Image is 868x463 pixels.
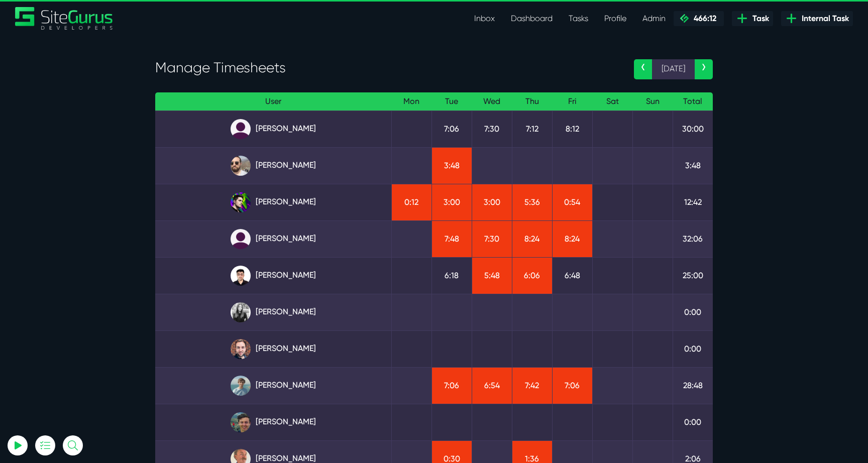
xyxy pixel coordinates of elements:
span: [DATE] [652,59,695,79]
td: 7:30 [472,110,512,147]
td: 3:00 [431,184,472,220]
td: 12:42 [673,184,713,220]
td: 6:18 [431,257,472,294]
th: Fri [552,92,592,111]
th: Thu [512,92,552,111]
img: ublsy46zpoyz6muduycb.jpg [231,156,251,176]
td: 6:48 [552,257,592,294]
td: 6:54 [472,367,512,404]
td: 3:00 [472,184,512,220]
td: 7:30 [472,220,512,257]
td: 3:48 [431,147,472,184]
td: 32:06 [673,220,713,257]
td: 7:42 [512,367,552,404]
td: 7:06 [431,367,472,404]
a: Tasks [561,9,596,29]
a: [PERSON_NAME] [163,229,383,249]
td: 30:00 [673,110,713,147]
td: 0:00 [673,404,713,440]
td: 7:12 [512,110,552,147]
td: 0:00 [673,294,713,330]
img: default_qrqg0b.png [231,229,251,249]
td: 0:12 [391,184,431,220]
td: 6:06 [512,257,552,294]
img: default_qrqg0b.png [231,119,251,139]
img: tkl4csrki1nqjgf0pb1z.png [231,376,251,396]
a: [PERSON_NAME] [163,376,383,396]
a: Dashboard [503,9,561,29]
a: [PERSON_NAME] [163,156,383,176]
th: Wed [472,92,512,111]
h3: Manage Timesheets [155,59,619,76]
a: 466:12 [674,11,724,26]
a: Profile [596,9,634,29]
img: Sitegurus Logo [15,7,114,30]
td: 5:36 [512,184,552,220]
a: Internal Task [781,11,853,26]
td: 7:48 [431,220,472,257]
th: Total [673,92,713,111]
a: › [695,59,713,79]
th: Sat [592,92,632,111]
td: 0:54 [552,184,592,220]
a: [PERSON_NAME] [163,302,383,322]
img: esb8jb8dmrsykbqurfoz.jpg [231,412,251,432]
td: 5:48 [472,257,512,294]
a: Inbox [466,9,503,29]
a: [PERSON_NAME] [163,192,383,212]
img: rxuxidhawjjb44sgel4e.png [231,192,251,212]
td: 8:12 [552,110,592,147]
img: tfogtqcjwjterk6idyiu.jpg [231,339,251,359]
td: 28:48 [673,367,713,404]
a: [PERSON_NAME] [163,266,383,286]
th: Sun [632,92,673,111]
img: xv1kmavyemxtguplm5ir.png [231,266,251,286]
th: Mon [391,92,431,111]
a: Admin [634,9,674,29]
a: [PERSON_NAME] [163,339,383,359]
a: [PERSON_NAME] [163,119,383,139]
span: 466:12 [690,14,716,23]
td: 0:00 [673,330,713,367]
th: User [155,92,391,111]
th: Tue [431,92,472,111]
a: [PERSON_NAME] [163,412,383,432]
span: Internal Task [798,13,849,25]
a: Task [732,11,773,26]
a: SiteGurus [15,7,114,30]
td: 8:24 [552,220,592,257]
img: rgqpcqpgtbr9fmz9rxmm.jpg [231,302,251,322]
td: 7:06 [431,110,472,147]
span: Task [748,13,769,25]
td: 25:00 [673,257,713,294]
td: 3:48 [673,147,713,184]
td: 7:06 [552,367,592,404]
td: 8:24 [512,220,552,257]
a: ‹ [634,59,652,79]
